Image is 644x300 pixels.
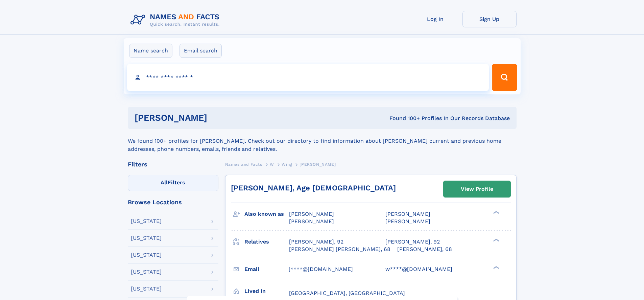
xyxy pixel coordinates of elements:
[270,160,274,168] a: W
[300,162,336,167] span: [PERSON_NAME]
[180,44,222,58] label: Email search
[135,114,299,122] h1: [PERSON_NAME]
[492,238,500,242] div: ❯
[289,211,334,217] span: [PERSON_NAME]
[408,11,462,27] a: Log In
[244,208,289,220] h3: Also known as
[289,238,343,246] a: [PERSON_NAME], 92
[462,11,517,27] a: Sign Up
[282,160,292,168] a: Wing
[131,252,162,258] div: [US_STATE]
[492,64,517,91] button: Search Button
[298,115,510,122] div: Found 100+ Profiles In Our Records Database
[289,246,390,253] a: [PERSON_NAME] [PERSON_NAME], 68
[128,129,517,153] div: We found 100+ profiles for [PERSON_NAME]. Check out our directory to find information about [PERS...
[131,218,162,224] div: [US_STATE]
[128,175,218,191] label: Filters
[131,235,162,241] div: [US_STATE]
[244,285,289,297] h3: Lived in
[492,265,500,270] div: ❯
[492,210,500,215] div: ❯
[127,64,489,91] input: search input
[385,218,430,225] span: [PERSON_NAME]
[385,211,430,217] span: [PERSON_NAME]
[131,286,162,292] div: [US_STATE]
[128,11,225,29] img: Logo Names and Facts
[128,161,218,167] div: Filters
[244,263,289,275] h3: Email
[397,246,452,253] a: [PERSON_NAME], 68
[289,218,334,225] span: [PERSON_NAME]
[244,236,289,248] h3: Relatives
[129,44,172,58] label: Name search
[270,162,274,167] span: W
[225,160,262,168] a: Names and Facts
[131,269,162,275] div: [US_STATE]
[461,181,493,197] div: View Profile
[282,162,292,167] span: Wing
[128,199,218,205] div: Browse Locations
[231,184,396,192] a: [PERSON_NAME], Age [DEMOGRAPHIC_DATA]
[444,181,510,197] a: View Profile
[385,238,440,246] a: [PERSON_NAME], 92
[161,179,168,186] span: All
[289,290,405,296] span: [GEOGRAPHIC_DATA], [GEOGRAPHIC_DATA]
